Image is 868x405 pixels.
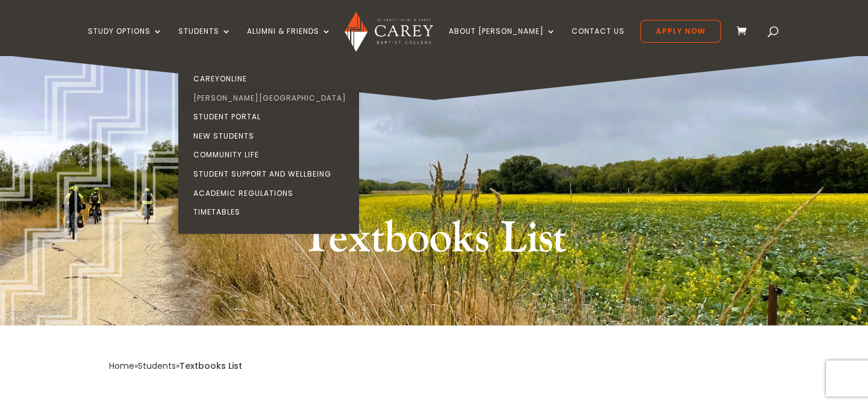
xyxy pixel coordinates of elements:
[181,184,362,203] a: Academic Regulations
[88,27,163,55] a: Study Options
[109,360,242,372] span: » »
[181,69,362,89] a: CareyOnline
[181,89,362,108] a: [PERSON_NAME][GEOGRAPHIC_DATA]
[181,127,362,146] a: New Students
[180,360,242,372] span: Textbooks List
[449,27,556,55] a: About [PERSON_NAME]
[181,202,362,222] a: Timetables
[178,27,231,55] a: Students
[181,107,362,127] a: Student Portal
[640,20,721,43] a: Apply Now
[572,27,625,55] a: Contact Us
[109,360,134,372] a: Home
[345,11,433,52] img: Carey Baptist College
[181,165,362,184] a: Student Support and Wellbeing
[138,360,176,372] a: Students
[208,210,660,273] h1: Textbooks List
[181,145,362,165] a: Community Life
[247,27,331,55] a: Alumni & Friends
